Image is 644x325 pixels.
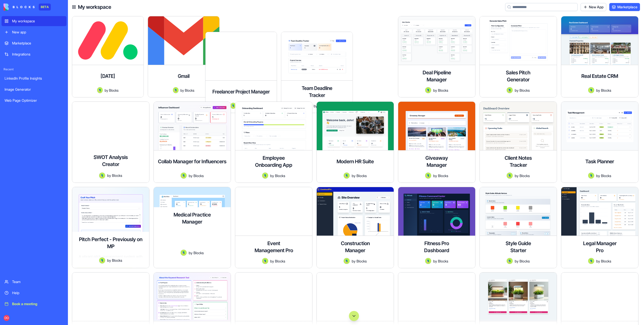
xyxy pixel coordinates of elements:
span: by [105,88,108,93]
h4: Construction Manager [335,240,375,254]
h4: Pitch Perfect - Previously on MP [76,236,145,250]
img: Avatar [173,87,178,93]
div: My workspace [12,19,63,24]
span: by [433,258,437,264]
div: Book a meeting [12,301,63,306]
a: Image Generator [2,84,66,94]
a: Medical Practice ManagerAvatarbyBlocks [153,187,231,268]
h4: Giveaway Manager [417,154,457,169]
h4: Employee Onboarding App [254,154,294,169]
a: Web Page Optimizer [2,95,66,105]
h4: [DATE] [101,73,115,80]
a: Fitness Pro DashboardAvatarbyBlocks [398,187,475,268]
span: by [352,258,355,264]
div: Team [12,279,63,284]
h4: Deal Pipeline Manager [417,69,457,83]
img: Avatar [181,173,187,179]
span: by [189,173,192,178]
button: Scroll to bottom [349,311,359,321]
div: Help [12,290,63,295]
a: My workspace [2,16,66,26]
a: Giveaway ManagerAvatarbyBlocks [398,101,475,183]
a: Style Guide StarterAvatarbyBlocks [479,187,557,268]
a: Integrations [2,49,66,59]
a: LinkedIn Profile Insights [2,73,66,83]
span: Blocks [275,173,285,178]
h4: Real Estate CRM [581,73,618,80]
div: Marketplace [12,41,63,46]
a: Team Deadline TrackerAvatarbyBlocks [316,16,394,97]
div: BETA [39,4,51,11]
span: by [107,258,111,263]
span: by [107,173,111,178]
span: by [352,173,355,178]
span: Blocks [193,173,204,178]
img: Avatar [97,87,103,93]
a: Pitch Perfect - Previously on MPA vibrant pitch management system with bold design, dynamic gradi... [72,187,149,268]
span: Blocks [601,258,611,264]
span: by [596,173,600,178]
img: Avatar [588,258,594,264]
span: by [596,88,600,93]
span: Blocks [356,258,367,264]
img: Avatar [425,87,431,93]
div: An application that helps users generate comprehensive SWOT (Strengths, Weaknesses, Opportunities... [76,172,145,173]
a: Client Notes TrackerAvatarbyBlocks [479,101,557,183]
img: Avatar [344,173,350,179]
img: Avatar [262,173,268,179]
a: New App [581,3,606,11]
span: by [596,258,600,264]
img: Avatar [262,258,268,264]
h4: Modern HR Suite [337,158,374,165]
img: Avatar [507,173,513,179]
a: BETA [4,4,51,11]
h4: Style Guide Starter [498,240,538,254]
img: Avatar [425,258,431,264]
h4: Client Notes Tracker [498,154,538,169]
span: by [433,173,437,178]
a: [DATE]AvatarbyBlocks [72,16,149,97]
button: Launch [76,183,133,193]
img: Avatar [425,173,431,179]
h4: Freelancer Project Manager [212,88,270,95]
h4: SWOT Analysis Creator [91,154,131,168]
img: Avatar [99,173,105,179]
span: by [180,88,184,93]
img: logo [4,4,35,11]
span: Blocks [185,88,194,93]
a: Employee Onboarding AppAvatarbyBlocks [235,101,312,183]
a: Deal Pipeline ManagerAvatarbyBlocks [398,16,475,97]
a: Event Management ProAvatarbyBlocks [235,187,312,268]
a: Collab Manager for InfluencersAvatarbyBlocks [153,101,231,183]
a: Marketplace [2,38,66,48]
span: by [515,173,518,178]
img: Avatar [507,87,513,93]
div: New app [12,30,63,35]
span: Blocks [193,250,204,255]
a: Real Estate CRMAvatarbyBlocks [561,16,638,97]
span: Blocks [601,173,611,178]
span: Blocks [112,173,122,178]
span: by [515,258,518,264]
span: Blocks [109,88,118,93]
span: by [433,88,437,93]
a: Book a meeting [2,299,66,309]
img: Avatar [588,87,594,93]
div: LinkedIn Profile Insights [5,76,63,81]
img: Avatar [507,258,513,264]
span: Blocks [438,258,448,264]
h4: Sales Pitch Generator [498,69,538,83]
img: Avatar [99,257,105,263]
h4: Task Planner [585,158,614,165]
a: GmailAvatarbyBlocks [153,16,231,97]
span: Blocks [275,258,285,264]
a: Team [2,277,66,287]
a: Legal Manager ProAvatarbyBlocks [561,187,638,268]
span: Blocks [356,173,367,178]
img: Avatar [588,173,594,179]
h4: My workspace [78,4,111,11]
h4: Fitness Pro Dashboard [417,240,457,254]
img: Avatar [344,258,350,264]
span: Blocks [519,258,530,264]
a: Help [2,288,66,298]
